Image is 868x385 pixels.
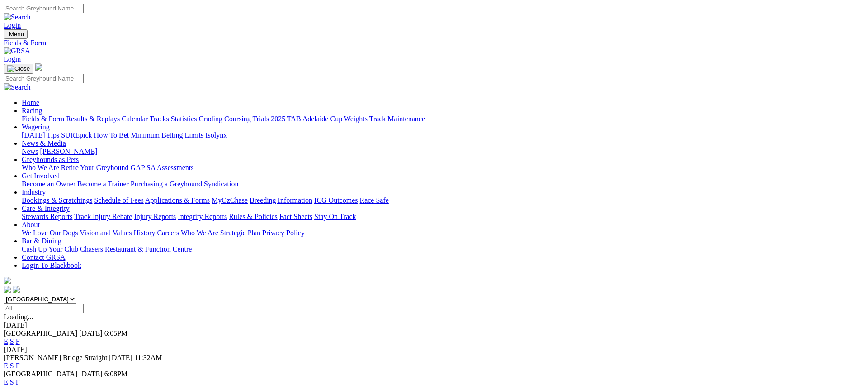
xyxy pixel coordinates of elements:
[150,115,169,123] a: Tracks
[22,99,39,106] a: Home
[10,337,14,345] a: S
[79,329,103,337] span: [DATE]
[22,180,75,188] a: Become an Owner
[74,213,132,220] a: Track Injury Rebate
[4,4,84,13] input: Search
[4,39,864,47] a: Fields & Form
[22,172,60,180] a: Get Involved
[279,213,312,220] a: Fact Sheets
[134,213,176,220] a: Injury Reports
[4,13,31,21] img: Search
[22,213,72,220] a: Stewards Reports
[10,362,14,370] a: S
[229,213,278,220] a: Rules & Policies
[80,229,132,237] a: Vision and Values
[4,29,28,39] button: Toggle navigation
[22,115,864,123] div: Racing
[252,115,269,123] a: Trials
[4,286,11,293] img: facebook.svg
[104,329,128,337] span: 6:05PM
[22,196,864,204] div: Industry
[4,313,33,321] span: Loading...
[4,64,33,74] button: Toggle navigation
[104,370,128,378] span: 6:08PM
[220,229,260,237] a: Strategic Plan
[178,213,227,220] a: Integrity Reports
[13,286,20,293] img: twitter.svg
[224,115,251,123] a: Coursing
[157,229,179,237] a: Careers
[4,321,864,329] div: [DATE]
[22,123,50,131] a: Wagering
[22,107,42,114] a: Racing
[22,229,864,237] div: About
[16,337,20,345] a: F
[22,139,66,147] a: News & Media
[16,362,20,370] a: F
[77,180,129,188] a: Become a Trainer
[94,131,129,139] a: How To Bet
[262,229,305,237] a: Privacy Policy
[314,213,356,220] a: Stay On Track
[4,47,30,55] img: GRSA
[4,304,84,313] input: Select date
[22,147,864,156] div: News & Media
[22,245,864,253] div: Bar & Dining
[22,147,38,155] a: News
[369,115,425,123] a: Track Maintenance
[22,131,59,139] a: [DATE] Tips
[22,229,78,237] a: We Love Our Dogs
[61,131,92,139] a: SUREpick
[199,115,222,123] a: Grading
[4,329,77,337] span: [GEOGRAPHIC_DATA]
[314,196,358,204] a: ICG Outcomes
[4,362,8,370] a: E
[9,31,24,38] span: Menu
[344,115,368,123] a: Weights
[171,115,197,123] a: Statistics
[133,229,155,237] a: History
[4,337,8,345] a: E
[22,245,78,253] a: Cash Up Your Club
[79,370,103,378] span: [DATE]
[22,213,864,221] div: Care & Integrity
[122,115,148,123] a: Calendar
[4,83,31,91] img: Search
[22,261,81,269] a: Login To Blackbook
[61,164,129,171] a: Retire Your Greyhound
[4,21,21,29] a: Login
[22,164,864,172] div: Greyhounds as Pets
[131,131,203,139] a: Minimum Betting Limits
[94,196,143,204] a: Schedule of Fees
[22,253,65,261] a: Contact GRSA
[22,156,79,163] a: Greyhounds as Pets
[4,74,84,83] input: Search
[109,354,132,361] span: [DATE]
[4,370,77,378] span: [GEOGRAPHIC_DATA]
[35,63,42,71] img: logo-grsa-white.png
[271,115,342,123] a: 2025 TAB Adelaide Cup
[4,354,107,361] span: [PERSON_NAME] Bridge Straight
[7,65,30,72] img: Close
[250,196,312,204] a: Breeding Information
[131,180,202,188] a: Purchasing a Greyhound
[131,164,194,171] a: GAP SA Assessments
[66,115,120,123] a: Results & Replays
[359,196,388,204] a: Race Safe
[181,229,218,237] a: Who We Are
[22,115,64,123] a: Fields & Form
[205,131,227,139] a: Isolynx
[4,277,11,284] img: logo-grsa-white.png
[22,204,70,212] a: Care & Integrity
[4,346,864,354] div: [DATE]
[134,354,162,361] span: 11:32AM
[204,180,238,188] a: Syndication
[22,164,59,171] a: Who We Are
[145,196,210,204] a: Applications & Forms
[212,196,248,204] a: MyOzChase
[22,196,92,204] a: Bookings & Scratchings
[80,245,192,253] a: Chasers Restaurant & Function Centre
[22,237,61,245] a: Bar & Dining
[22,188,46,196] a: Industry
